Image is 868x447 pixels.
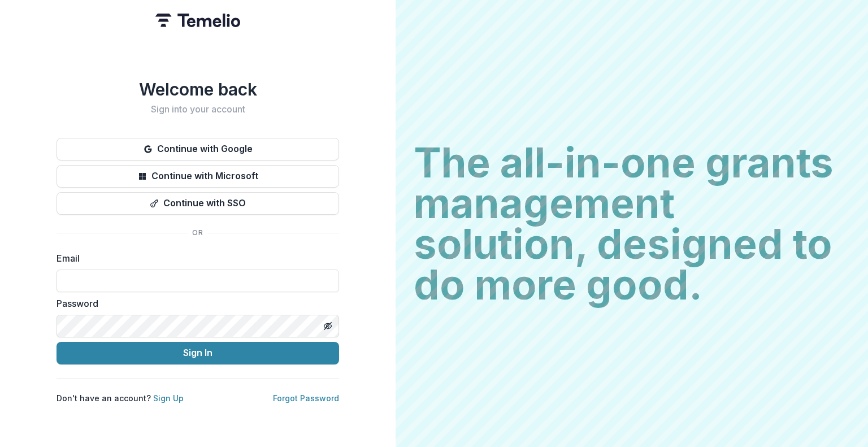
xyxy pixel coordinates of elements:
h1: Welcome back [57,79,339,99]
button: Continue with Microsoft [57,165,339,188]
label: Email [57,251,332,265]
button: Continue with Google [57,138,339,160]
img: Temelio [155,14,240,27]
label: Password [57,297,332,310]
a: Sign Up [153,393,184,403]
h2: Sign into your account [57,104,339,115]
a: Forgot Password [273,393,339,403]
button: Toggle password visibility [319,317,337,335]
p: Don't have an account? [57,392,184,404]
button: Continue with SSO [57,192,339,215]
button: Sign In [57,342,339,364]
